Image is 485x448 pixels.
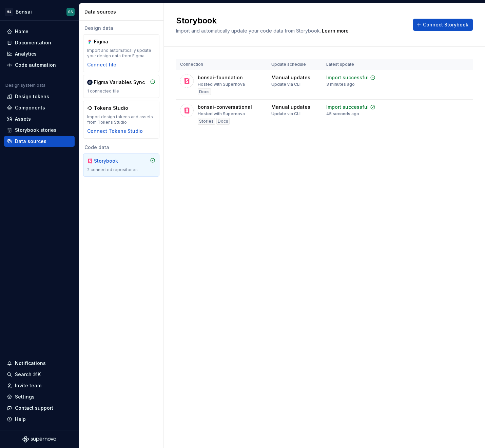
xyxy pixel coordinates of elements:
[15,50,37,57] div: Analytics
[271,111,300,117] div: Update via CLI
[16,8,32,15] div: Bonsai
[87,88,155,94] div: 1 connected file
[4,91,75,102] a: Design tokens
[94,105,128,111] div: Tokens Studio
[4,369,75,380] button: Search ⌘K
[15,127,57,134] div: Storybook stories
[15,416,26,423] div: Help
[15,360,46,367] div: Notifications
[4,37,75,48] a: Documentation
[87,114,155,125] div: Import design tokens and assets from Tokens Studio
[5,83,45,88] div: Design system data
[87,128,143,135] button: Connect Tokens Studio
[267,59,322,70] th: Update schedule
[83,34,159,72] a: FigmaImport and automatically update your design data from Figma.Connect file
[22,436,56,443] svg: Supernova Logo
[423,21,468,28] span: Connect Storybook
[15,138,46,145] div: Data sources
[94,79,145,86] div: Figma Variables Sync
[4,48,75,59] a: Analytics
[87,61,116,68] button: Connect file
[271,74,310,81] div: Manual updates
[321,28,350,34] span: .
[198,74,243,81] div: bonsai-foundation
[15,62,56,68] div: Code automation
[413,19,473,31] button: Connect Storybook
[15,393,35,400] div: Settings
[176,59,267,70] th: Connection
[15,371,41,378] div: Search ⌘K
[15,116,31,122] div: Assets
[322,59,384,70] th: Latest update
[326,111,359,117] div: 45 seconds ago
[198,88,211,95] div: Docs
[15,382,41,389] div: Invite team
[176,15,405,26] h2: Storybook
[271,82,300,87] div: Update via CLI
[68,9,73,15] div: SS
[4,125,75,136] a: Storybook stories
[4,403,75,413] button: Contact support
[326,74,369,81] div: Import successful
[216,118,230,125] div: Docs
[322,27,349,34] a: Learn more
[15,93,49,100] div: Design tokens
[4,102,75,113] a: Components
[198,82,245,87] div: Hosted with Supernova
[4,26,75,37] a: Home
[1,4,77,19] button: H&BonsaiSS
[176,28,321,34] span: Import and automatically update your code data from Storybook.
[4,358,75,369] button: Notifications
[326,104,369,110] div: Import successful
[198,118,215,125] div: Stories
[15,28,28,35] div: Home
[84,8,161,15] div: Data sources
[5,8,13,16] div: H&
[198,104,252,110] div: bonsai-conversational
[4,136,75,147] a: Data sources
[4,114,75,124] a: Assets
[4,414,75,425] button: Help
[326,82,355,87] div: 3 minutes ago
[87,167,155,172] div: 2 connected repositories
[94,158,127,164] div: Storybook
[83,101,159,139] a: Tokens StudioImport design tokens and assets from Tokens StudioConnect Tokens Studio
[83,75,159,98] a: Figma Variables Sync1 connected file
[271,104,310,110] div: Manual updates
[15,405,53,411] div: Contact support
[15,104,45,111] div: Components
[83,144,159,151] div: Code data
[83,25,159,32] div: Design data
[4,380,75,391] a: Invite team
[4,60,75,70] a: Code automation
[94,38,127,45] div: Figma
[15,39,51,46] div: Documentation
[198,111,245,117] div: Hosted with Supernova
[83,154,159,177] a: Storybook2 connected repositories
[87,48,155,59] div: Import and automatically update your design data from Figma.
[4,391,75,402] a: Settings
